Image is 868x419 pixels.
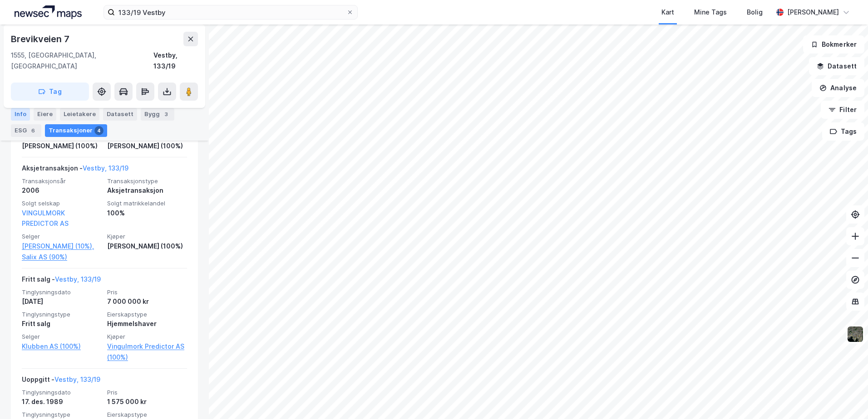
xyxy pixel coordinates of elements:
span: Selger [22,333,102,341]
span: Tinglysningsdato [22,389,102,396]
div: Brevikveien 7 [11,32,71,46]
a: Vestby, 133/19 [55,275,101,283]
span: Kjøper [107,333,187,341]
div: ESG [11,124,41,137]
span: Solgt matrikkelandel [107,200,187,207]
div: Aksjetransaksjon [107,185,187,196]
div: Leietakere [60,108,99,121]
iframe: Chat Widget [823,375,868,419]
a: Klubben AS (100%) [22,341,102,352]
button: Tag [11,83,89,101]
span: Tinglysningstype [22,411,102,419]
div: Bolig [747,7,763,18]
button: Bokmerker [803,35,864,54]
div: 1 575 000 kr [107,396,187,407]
span: Transaksjonsår [22,177,102,185]
div: [PERSON_NAME] [787,7,839,18]
span: Transaksjonstype [107,177,187,185]
a: VINGULMORK PREDICTOR AS [22,209,69,228]
div: 3 [162,110,171,119]
div: Hjemmelshaver [107,318,187,329]
div: Eiere [34,108,56,121]
a: Vestby, 133/19 [83,164,128,172]
div: Vestby, 133/19 [153,50,198,72]
div: Uoppgitt - [22,374,100,389]
div: 1555, [GEOGRAPHIC_DATA], [GEOGRAPHIC_DATA] [11,50,153,72]
div: Bygg [141,108,174,121]
div: Mine Tags [694,7,727,18]
span: Eierskapstype [107,411,187,419]
div: 100% [107,208,187,219]
span: Selger [22,233,102,240]
button: Filter [821,101,864,119]
div: 4 [94,126,104,135]
div: Transaksjoner [45,124,107,137]
a: Vingulmork Predictor AS (100%) [107,341,187,363]
a: [PERSON_NAME] (10%), [22,241,102,252]
div: Aksjetransaksjon - [22,163,128,177]
div: Fritt salg [22,318,102,329]
div: Fritt salg - [22,274,101,288]
div: Kontrollprogram for chat [823,375,868,419]
div: [DATE] [22,296,102,307]
div: [PERSON_NAME] (100%) [107,141,187,151]
button: Datasett [809,57,864,75]
input: Søk på adresse, matrikkel, gårdeiere, leietakere eller personer [115,5,346,19]
button: Analyse [812,79,864,97]
span: Eierskapstype [107,311,187,318]
span: Tinglysningsdato [22,288,102,296]
div: 6 [29,126,38,135]
img: 9k= [847,326,864,343]
div: [PERSON_NAME] (100%) [107,241,187,252]
img: logo.a4113a55bc3d86da70a041830d287a7e.svg [15,5,82,19]
span: Pris [107,288,187,296]
div: Datasett [103,108,137,121]
span: Tinglysningstype [22,311,102,318]
div: 7 000 000 kr [107,296,187,307]
a: Vestby, 133/19 [54,375,100,383]
div: 17. des. 1989 [22,396,102,407]
span: Kjøper [107,233,187,240]
button: Tags [822,122,864,141]
span: Solgt selskap [22,200,102,207]
div: Kart [661,7,674,18]
div: [PERSON_NAME] (100%) [22,141,102,151]
span: Pris [107,389,187,396]
div: Info [11,108,30,121]
div: 2006 [22,185,102,196]
a: Salix AS (90%) [22,252,102,263]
